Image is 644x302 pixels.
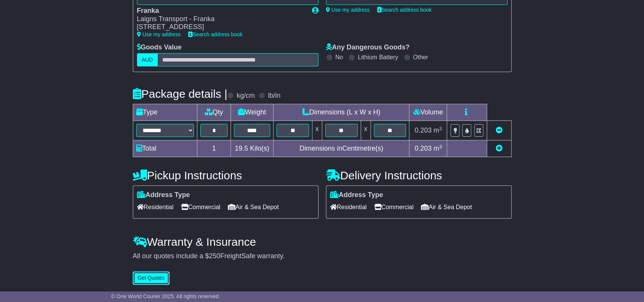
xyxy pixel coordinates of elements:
[274,104,409,121] td: Dimensions (L x W x H)
[335,54,343,61] label: No
[413,54,428,61] label: Other
[209,252,220,260] span: 250
[496,126,503,134] a: Remove this item
[421,201,472,213] span: Air & Sea Depot
[415,145,432,152] span: 0.203
[274,140,409,157] td: Dimensions in Centimetre(s)
[377,7,432,13] a: Search address book
[137,15,304,23] div: Laigns Transport - Franka
[111,293,220,299] span: © One World Courier 2025. All rights reserved.
[137,43,182,52] label: Goods Value
[133,88,227,100] h4: Package details |
[137,201,174,213] span: Residential
[133,252,512,260] div: All our quotes include a $ FreightSafe warranty.
[361,121,370,140] td: x
[197,104,231,121] td: Qty
[231,104,273,121] td: Weight
[312,121,322,140] td: x
[137,7,304,15] div: Franka
[137,191,190,199] label: Address Type
[188,31,243,37] a: Search address book
[415,126,432,134] span: 0.203
[496,145,503,152] a: Add new item
[330,201,367,213] span: Residential
[374,201,413,213] span: Commercial
[326,43,410,52] label: Any Dangerous Goods?
[235,145,248,152] span: 19.5
[326,169,512,182] h4: Delivery Instructions
[228,201,279,213] span: Air & Sea Depot
[433,145,442,152] span: m
[133,140,197,157] td: Total
[197,140,231,157] td: 1
[268,92,280,100] label: lb/in
[439,126,442,131] sup: 3
[433,126,442,134] span: m
[237,92,255,100] label: kg/cm
[409,104,447,121] td: Volume
[439,144,442,149] sup: 3
[133,169,318,182] h4: Pickup Instructions
[326,7,370,13] a: Use my address
[181,201,220,213] span: Commercial
[330,191,383,199] label: Address Type
[133,271,170,285] button: Get Quotes
[358,54,398,61] label: Lithium Battery
[133,104,197,121] td: Type
[137,23,304,31] div: [STREET_ADDRESS]
[231,140,273,157] td: Kilo(s)
[133,236,512,248] h4: Warranty & Insurance
[137,53,158,66] label: AUD
[137,31,181,37] a: Use my address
